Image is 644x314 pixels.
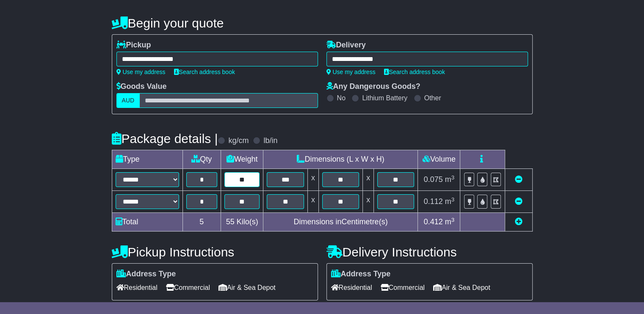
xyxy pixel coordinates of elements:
[182,213,221,231] td: 5
[445,218,455,226] span: m
[166,281,210,294] span: Commercial
[112,132,218,146] h4: Package details |
[362,94,407,102] label: Lithium Battery
[424,197,443,206] span: 0.112
[112,245,318,259] h4: Pickup Instructions
[174,69,235,75] a: Search address book
[182,150,221,169] td: Qty
[381,281,425,294] span: Commercial
[116,270,176,279] label: Address Type
[263,213,418,231] td: Dimensions in Centimetre(s)
[424,175,443,184] span: 0.075
[263,136,277,146] label: lb/in
[515,175,522,184] a: Remove this item
[116,93,140,108] label: AUD
[418,150,460,169] td: Volume
[116,41,151,50] label: Pickup
[307,191,318,213] td: x
[445,175,455,184] span: m
[263,150,418,169] td: Dimensions (L x W x H)
[451,174,455,181] sup: 3
[221,150,263,169] td: Weight
[451,196,455,203] sup: 3
[226,218,235,226] span: 55
[326,245,533,259] h4: Delivery Instructions
[116,69,166,75] a: Use my address
[228,136,249,146] label: kg/cm
[326,82,420,91] label: Any Dangerous Goods?
[326,41,366,50] label: Delivery
[384,69,445,75] a: Search address book
[424,218,443,226] span: 0.412
[424,94,441,102] label: Other
[218,281,276,294] span: Air & Sea Depot
[363,191,374,213] td: x
[112,213,182,231] td: Total
[515,197,522,206] a: Remove this item
[337,94,345,102] label: No
[331,281,372,294] span: Residential
[112,150,182,169] td: Type
[363,169,374,191] td: x
[116,281,158,294] span: Residential
[116,82,167,91] label: Goods Value
[445,197,455,206] span: m
[326,69,376,75] a: Use my address
[433,281,490,294] span: Air & Sea Depot
[221,213,263,231] td: Kilo(s)
[451,217,455,223] sup: 3
[331,270,391,279] label: Address Type
[307,169,318,191] td: x
[515,218,522,226] a: Add new item
[112,16,533,30] h4: Begin your quote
